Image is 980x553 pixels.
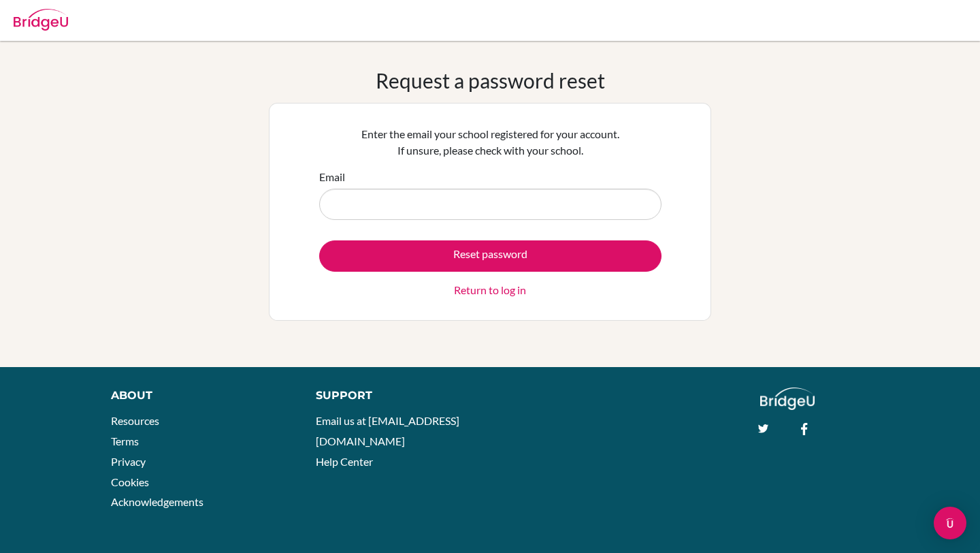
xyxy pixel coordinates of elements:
[376,68,605,93] h1: Request a password reset
[111,475,149,488] a: Cookies
[760,388,815,410] img: logo_white@2x-f4f0deed5e89b7ecb1c2cc34c3e3d731f90f0f143d5ea2071677605dd97b5244.png
[316,455,373,468] a: Help Center
[111,388,285,404] div: About
[111,455,146,468] a: Privacy
[319,240,661,272] button: Reset password
[316,388,476,404] div: Support
[111,495,203,508] a: Acknowledgements
[319,126,661,159] p: Enter the email your school registered for your account. If unsure, please check with your school.
[454,282,526,298] a: Return to log in
[316,414,459,447] a: Email us at [EMAIL_ADDRESS][DOMAIN_NAME]
[111,414,159,427] a: Resources
[111,434,139,447] a: Terms
[934,507,966,539] div: Open Intercom Messenger
[319,169,345,185] label: Email
[14,9,68,31] img: Bridge-U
